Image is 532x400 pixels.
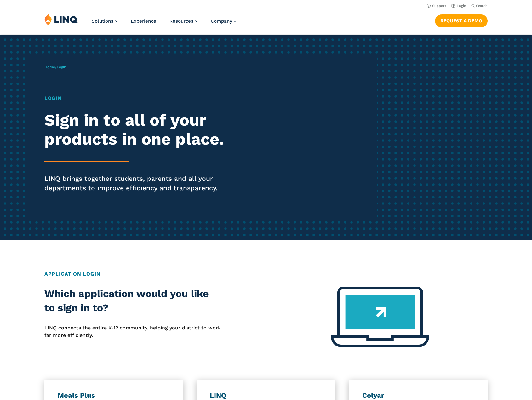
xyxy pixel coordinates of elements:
span: Solutions [92,18,113,24]
a: Solutions [92,18,117,24]
a: Company [211,18,236,24]
span: Login [57,65,66,69]
a: Request a Demo [435,14,488,27]
a: Support [427,4,446,8]
nav: Button Navigation [435,13,488,27]
a: Resources [169,18,197,24]
h2: Application Login [44,270,488,278]
h3: Meals Plus [58,391,170,400]
p: LINQ brings together students, parents and all your departments to improve efficiency and transpa... [44,174,249,193]
img: LINQ | K‑12 Software [44,13,78,25]
span: Search [476,4,488,8]
span: Company [211,18,232,24]
h1: Login [44,94,249,102]
h2: Which application would you like to sign in to? [44,287,221,315]
h2: Sign in to all of your products in one place. [44,111,249,149]
nav: Primary Navigation [92,13,236,34]
a: Home [44,65,55,69]
p: LINQ connects the entire K‑12 community, helping your district to work far more efficiently. [44,324,221,340]
h3: Colyar [362,391,474,400]
a: Login [451,4,466,8]
a: Experience [131,18,156,24]
h3: LINQ [210,391,322,400]
span: Resources [169,18,193,24]
span: / [44,65,66,69]
button: Open Search Bar [471,3,488,8]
